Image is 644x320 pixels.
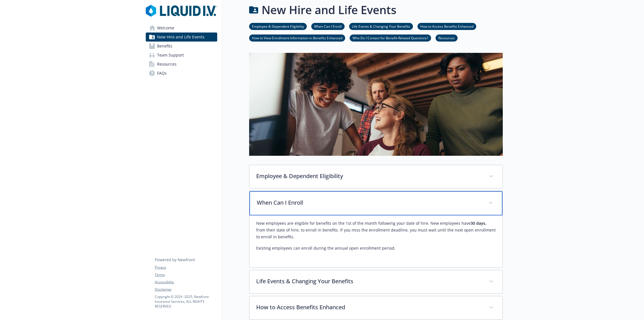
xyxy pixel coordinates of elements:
h1: New Hire and Life Events [262,1,396,18]
p: How to Access Benefits Enhanced [256,303,482,312]
span: FAQs [157,69,167,78]
a: New Hire and Life Events [146,33,217,42]
a: Accessibility [155,280,217,285]
a: Resources [146,60,217,69]
span: New Hire and Life Events [157,33,204,42]
a: Resources [436,35,458,40]
a: Team Support [146,51,217,60]
p: When Can I Enroll [257,198,482,207]
span: Welcome [157,23,174,33]
img: new hire page banner [249,53,503,156]
a: How to View Enrollment Information in Benefits Enhanced [249,35,345,40]
p: Existing employees can enroll during the annual open enrollment period. [256,245,496,252]
span: Team Support [157,51,184,60]
a: Privacy [155,265,217,270]
div: When Can I Enroll [249,215,502,267]
a: Employee & Dependent Eligibility [249,23,307,29]
a: When Can I Enroll [311,23,345,29]
a: How to Access Benefits Enhanced [417,23,476,29]
p: Copyright © 2024 - 2025 , Newfront Insurance Services, ALL RIGHTS RESERVED [155,294,217,309]
a: Welcome [146,23,217,33]
a: Benefits [146,42,217,51]
span: Benefits [157,42,172,51]
div: Employee & Dependent Eligibility [249,165,502,188]
div: How to Access Benefits Enhanced [249,296,502,319]
a: Disclaimer [155,287,217,292]
div: Life Events & Changing Your Benefits [249,270,502,293]
strong: 30 days [471,220,485,226]
span: Resources [157,60,177,69]
a: Who Do I Contact for Benefit-Related Questions? [350,35,431,40]
a: Life Events & Changing Your Benefits [349,23,413,29]
p: New employees are eligible for benefits on the 1st of the month following your date of hire. New ... [256,220,496,240]
p: Employee & Dependent Eligibility [256,172,482,180]
a: FAQs [146,69,217,78]
div: When Can I Enroll [249,191,502,215]
p: Life Events & Changing Your Benefits [256,277,482,286]
a: Terms [155,272,217,277]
